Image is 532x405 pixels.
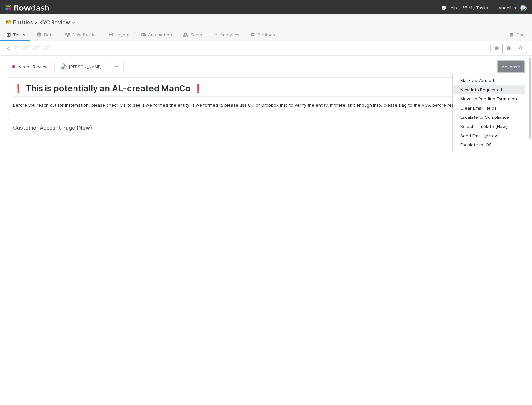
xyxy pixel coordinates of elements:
[453,140,525,149] button: Escalate to IOS
[453,122,525,131] button: Select Template [New]
[13,19,79,26] span: Entities > KYC Review
[31,30,59,41] a: Data
[60,63,67,70] img: avatar_ec94f6e9-05c5-4d36-a6c8-d0cea77c3c29.png
[453,94,525,103] button: Move to Pending Formation
[135,30,177,41] a: Automation
[69,64,102,69] span: [PERSON_NAME]
[453,131,525,140] button: Send Email [Array]
[462,4,488,11] a: My Tasks
[245,30,280,41] a: Settings
[498,61,524,72] a: Actions
[207,30,245,41] a: Analytics
[13,125,92,131] h5: Customer Account Page (New)
[453,113,525,122] button: Escalate to Compliance
[520,5,527,11] img: avatar_ec94f6e9-05c5-4d36-a6c8-d0cea77c3c29.png
[8,61,52,72] button: Needs Review
[5,32,26,38] span: Tasks
[13,83,519,96] h1: ❗️ This is potentially an AL-created ManCo ❗️
[499,5,518,10] span: AngelList
[54,61,106,72] button: [PERSON_NAME]
[453,85,525,94] button: New Info Requested
[59,30,102,41] a: Flow Builder
[177,30,207,41] a: Team
[11,64,48,69] span: Needs Review
[453,76,525,85] button: Mark as Verified
[5,2,49,13] img: logo-inverted-e16ddd16eac7371096b0.svg
[462,5,488,10] span: My Tasks
[13,102,519,109] p: Before you reach out for information, please check CT to see if we formed the entity. If we forme...
[453,103,525,113] button: Clear Email Fields
[64,32,97,38] span: Flow Builder
[441,4,457,11] div: Help
[5,19,12,25] span: 🎫
[102,30,135,41] a: Layout
[503,30,532,41] a: Docs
